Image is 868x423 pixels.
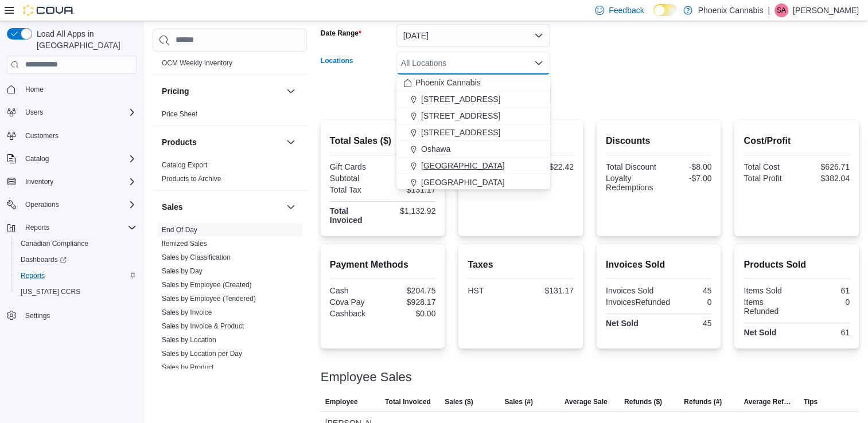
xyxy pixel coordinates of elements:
span: Sales by Invoice [162,308,212,317]
span: Operations [25,200,59,209]
button: [US_STATE] CCRS [11,284,141,300]
span: Sales by Location [162,335,216,344]
button: Phoenix Cannabis [396,75,550,91]
span: Price Sheet [162,109,197,119]
span: Phoenix Cannabis [415,77,481,88]
span: Catalog [21,152,137,166]
span: Customers [21,128,137,143]
a: OCM Weekly Inventory [162,59,232,67]
span: [STREET_ADDRESS] [421,127,500,138]
input: Dark Mode [653,4,678,16]
span: [US_STATE] CCRS [21,287,80,296]
button: [STREET_ADDRESS] [396,108,550,124]
span: Tips [804,397,818,406]
button: Canadian Compliance [11,236,141,252]
div: $928.17 [385,297,435,307]
span: Sales by Employee (Tendered) [162,294,256,303]
a: Dashboards [16,253,71,267]
strong: Net Sold [606,319,639,328]
a: Catalog Export [162,161,207,169]
span: Canadian Compliance [21,239,88,248]
div: OCM [153,56,307,75]
span: Inventory [25,177,53,186]
button: [STREET_ADDRESS] [396,91,550,108]
span: Inventory [21,175,137,189]
button: Pricing [284,84,298,98]
span: Sales by Location per Day [162,349,242,358]
button: Operations [21,198,64,211]
h2: Products Sold [744,258,850,272]
h2: Taxes [468,258,574,272]
button: Users [2,104,141,120]
span: Users [21,105,137,119]
span: SA [777,3,786,17]
div: Items Refunded [744,297,794,316]
button: Sales [284,200,298,214]
span: Refunds ($) [624,397,662,406]
div: $0.00 [385,162,435,171]
a: Sales by Location per Day [162,350,242,358]
button: Reports [2,220,141,236]
div: Choose from the following options [396,75,550,191]
div: $131.17 [523,286,574,295]
div: 45 [661,286,711,295]
span: [STREET_ADDRESS] [421,110,500,122]
div: $204.75 [385,286,435,295]
a: Canadian Compliance [16,237,93,250]
p: Phoenix Cannabis [698,3,764,17]
button: Inventory [2,174,141,190]
button: Settings [2,307,141,323]
div: Products [153,158,307,190]
span: Refunds (#) [684,397,722,406]
a: Itemized Sales [162,240,207,248]
h3: Products [162,136,197,148]
button: Reports [11,268,141,284]
a: Sales by Classification [162,253,231,261]
a: Sales by Location [162,336,216,344]
h3: Employee Sales [321,370,412,384]
a: Sales by Invoice [162,308,212,316]
button: Close list of options [534,58,543,68]
div: $22.42 [523,162,574,171]
label: Date Range [321,29,361,38]
h3: Pricing [162,85,189,97]
div: Total Cost [744,162,794,171]
div: 45 [661,319,711,328]
span: [GEOGRAPHIC_DATA] [421,160,505,171]
a: Sales by Product [162,363,214,371]
button: Products [162,136,282,148]
span: Operations [21,198,137,211]
label: Locations [321,56,353,65]
span: Employee [325,397,358,406]
button: Inventory [21,175,58,189]
strong: Net Sold [744,328,776,337]
div: $131.17 [385,185,435,194]
button: [DATE] [396,24,550,47]
span: Sales by Invoice & Product [162,322,244,331]
div: Sales [153,223,307,420]
div: Loyalty Redemptions [606,174,656,192]
div: InvoicesRefunded [606,297,670,307]
a: Reports [16,269,49,283]
span: Reports [25,223,49,232]
button: Users [21,105,48,119]
div: $1,132.92 [385,206,435,216]
div: $0.00 [385,309,435,318]
button: [GEOGRAPHIC_DATA] [396,174,550,191]
button: Catalog [2,151,141,167]
a: Settings [21,309,55,323]
span: Canadian Compliance [16,237,137,250]
span: Sales by Employee (Created) [162,280,252,289]
h3: Sales [162,201,183,213]
span: Dashboards [16,253,137,267]
span: Reports [21,221,137,234]
strong: Total Invoiced [330,206,363,225]
div: Cashback [330,309,380,318]
span: [GEOGRAPHIC_DATA] [421,177,505,188]
div: 61 [799,286,850,295]
span: Feedback [609,5,644,16]
p: [PERSON_NAME] [793,3,859,17]
span: Catalog [25,154,49,163]
h2: Total Sales ($) [330,134,436,148]
h2: Invoices Sold [606,258,712,272]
